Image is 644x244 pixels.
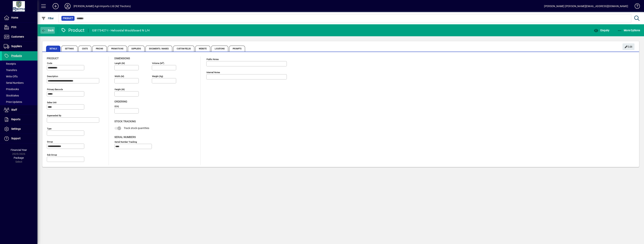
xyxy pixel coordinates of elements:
span: Support [11,137,21,140]
a: Write Offs [2,73,37,80]
a: Customers [2,32,37,42]
span: Dimensions [114,57,130,60]
mat-label: Width (m) [115,75,124,78]
mat-label: Internal Notes [206,71,220,74]
span: Price Updates [4,100,22,103]
span: Edit [625,44,633,50]
span: Write Offs [4,75,18,78]
span: Product [63,16,73,20]
span: Receipts [4,62,16,65]
a: POS [2,23,37,32]
span: Reports [11,118,20,121]
span: Suppliers [128,46,145,52]
span: Details [46,46,60,52]
button: Back [40,27,55,34]
a: Home [2,13,37,22]
button: Add [50,3,62,10]
mat-label: EOQ [115,105,119,108]
span: Package [14,156,24,159]
span: Staff [11,108,17,111]
div: GB173427-I - Helicoidal Mouldboard N L/H [92,27,150,33]
a: Staff [2,105,37,115]
span: Custom Fields [173,46,194,52]
span: More Options [617,29,640,32]
mat-label: Group [47,140,53,143]
span: Products [11,54,22,57]
a: Stocktakes [2,92,37,99]
span: Ordering [114,100,127,103]
span: Promotions [108,46,127,52]
span: Pricebooks [4,88,19,91]
sup: 3 [162,62,163,63]
span: Stocktakes [4,94,19,97]
span: Home [11,16,18,19]
mat-label: Volume (m ) [152,62,164,65]
span: Serial Numbers [114,136,136,139]
mat-label: Sales unit [47,101,57,104]
span: Settings [11,127,21,130]
span: Enquiry [594,29,609,32]
span: Filter [41,17,54,20]
span: Financial Year [11,148,27,151]
span: Documents / Images [145,46,172,52]
span: Suppliers [11,45,22,48]
mat-label: Sub group [47,154,57,156]
button: More Options [616,27,641,34]
button: Profile [62,3,74,10]
a: Reports [2,115,37,124]
button: Enquiry [593,27,610,34]
mat-label: Height (m) [115,88,125,91]
a: Pricebooks [2,86,37,92]
span: Transfers [4,69,17,72]
div: Product [61,27,85,33]
div: [PERSON_NAME] [PERSON_NAME][EMAIL_ADDRESS][DOMAIN_NAME] [544,3,628,9]
span: Customers [11,35,24,38]
span: Product [47,57,59,60]
span: Track stock quantities [124,127,149,130]
a: Knowledge Base [632,1,639,13]
mat-label: Type [47,127,51,130]
span: Stock Tracking [114,120,136,123]
a: Settings [2,124,37,134]
mat-label: Superseded by [47,114,61,117]
span: POS [11,26,16,29]
a: Support [2,134,37,143]
span: Serial Numbers [4,81,24,84]
button: Filter [40,15,55,22]
span: Settings [61,46,78,52]
app-page-header-button: Back [37,27,58,34]
span: Prompts [229,46,245,52]
mat-label: Weight (Kg) [152,75,163,78]
button: Edit [622,43,634,50]
a: Suppliers [2,42,37,51]
span: Locations [211,46,228,52]
a: Receipts [2,61,37,67]
mat-label: Public Notes [206,58,219,61]
mat-label: Serial Number tracking [115,140,137,143]
a: Transfers [2,67,37,73]
span: Website [195,46,210,52]
mat-label: Description [47,75,58,78]
mat-label: Primary barcode [47,88,63,91]
a: Serial Numbers [2,80,37,86]
mat-label: Code [47,62,52,65]
span: Costs [78,46,92,52]
span: Back [41,29,54,32]
span: Pricing [92,46,107,52]
div: [PERSON_NAME] Agri-Imports Ltd (NZ Tractors) [74,3,131,9]
a: Price Updates [2,99,37,105]
mat-label: Length (m) [115,62,125,65]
